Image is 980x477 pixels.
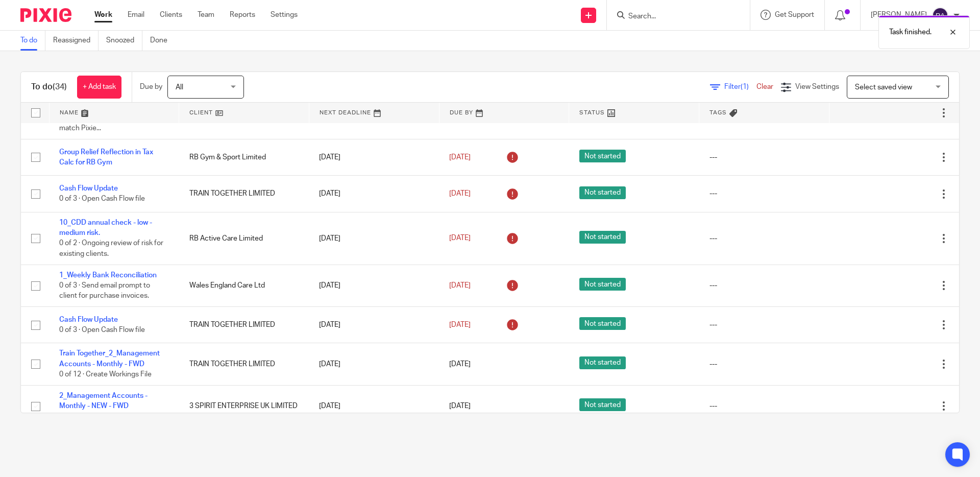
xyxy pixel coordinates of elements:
[449,154,471,161] span: [DATE]
[53,83,67,91] span: (34)
[709,280,819,291] div: ---
[709,359,819,369] div: ---
[579,398,626,411] span: Not started
[59,272,157,279] a: 1_Weekly Bank Reconciliation
[140,82,162,92] p: Due by
[179,139,309,175] td: RB Gym & Sport Limited
[309,343,439,385] td: [DATE]
[932,7,948,23] img: svg%3E
[709,188,819,199] div: ---
[579,186,626,199] span: Not started
[449,321,471,328] span: [DATE]
[59,240,163,258] span: 0 of 2 · Ongoing review of risk for existing clients.
[741,83,749,90] span: (1)
[59,219,152,236] a: 10_CDD annual check - low - medium risk.
[309,385,439,427] td: [DATE]
[59,326,145,333] span: 0 of 3 · Open Cash Flow file
[579,231,626,244] span: Not started
[59,149,153,166] a: Group Relief Reflection in Tax Calc for RB Gym
[31,82,67,92] h1: To do
[579,278,626,291] span: Not started
[709,110,727,115] span: Tags
[579,317,626,330] span: Not started
[179,176,309,212] td: TRAIN TOGETHER LIMITED
[709,401,819,411] div: ---
[889,27,932,37] p: Task finished.
[309,212,439,265] td: [DATE]
[449,190,471,197] span: [DATE]
[855,84,912,91] span: Select saved view
[579,356,626,369] span: Not started
[449,402,471,410] span: [DATE]
[309,139,439,175] td: [DATE]
[106,31,142,51] a: Snoozed
[160,10,182,20] a: Clients
[77,76,121,99] a: + Add task
[59,196,145,203] span: 0 of 3 · Open Cash Flow file
[230,10,255,20] a: Reports
[179,343,309,385] td: TRAIN TOGETHER LIMITED
[179,212,309,265] td: RB Active Care Limited
[724,83,756,90] span: Filter
[198,10,214,20] a: Team
[309,176,439,212] td: [DATE]
[150,31,175,51] a: Done
[20,31,45,51] a: To do
[59,316,118,323] a: Cash Flow Update
[795,83,839,90] span: View Settings
[128,10,144,20] a: Email
[449,235,471,242] span: [DATE]
[449,282,471,289] span: [DATE]
[709,152,819,162] div: ---
[94,10,112,20] a: Work
[59,104,161,132] span: 10 of 12 · Once signed, amend client approval date in Taxfiler to match Pixie...
[59,185,118,192] a: Cash Flow Update
[53,31,99,51] a: Reassigned
[756,83,773,90] a: Clear
[59,282,150,300] span: 0 of 3 · Send email prompt to client for purchase invoices.
[309,307,439,343] td: [DATE]
[59,392,148,410] a: 2_Management Accounts - Monthly - NEW - FWD
[709,233,819,244] div: ---
[179,307,309,343] td: TRAIN TOGETHER LIMITED
[176,84,183,91] span: All
[449,361,471,368] span: [DATE]
[179,265,309,306] td: Wales England Care Ltd
[179,385,309,427] td: 3 SPIRIT ENTERPRISE UK LIMITED
[271,10,298,20] a: Settings
[59,350,160,367] a: Train Together_2_Management Accounts - Monthly - FWD
[709,320,819,330] div: ---
[20,8,71,22] img: Pixie
[59,371,152,378] span: 0 of 12 · Create Workings File
[579,150,626,162] span: Not started
[309,265,439,306] td: [DATE]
